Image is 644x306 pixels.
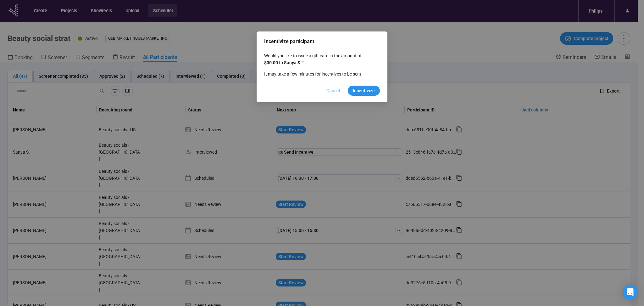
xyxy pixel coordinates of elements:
[264,60,278,65] strong: $30.00
[264,38,380,45] span: Incentivize participant
[348,86,380,96] button: Incentivize
[264,71,369,77] p: It may take a few minutes for incentives to be sent.
[264,52,369,66] p: Would you like to issue a gift card in the amount of to ?
[284,60,302,65] strong: Sanya S .
[623,285,638,300] div: Open Intercom Messenger
[353,87,375,94] span: Incentivize
[326,87,340,94] span: Cancel
[321,86,345,96] button: Cancel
